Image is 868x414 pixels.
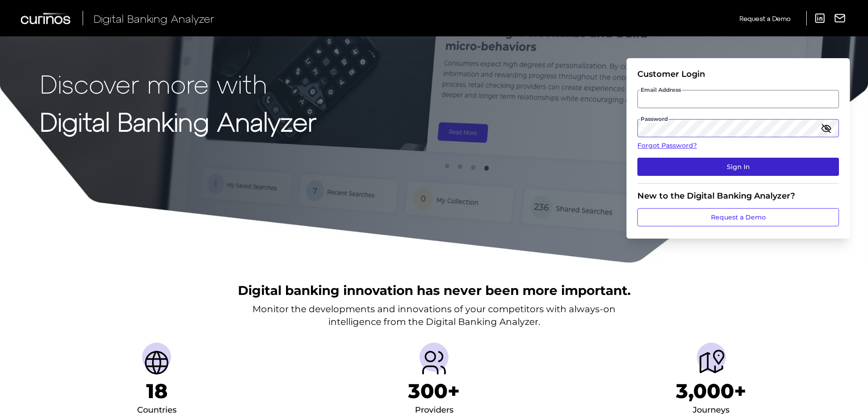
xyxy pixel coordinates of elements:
[740,11,790,26] a: Request a Demo
[408,379,460,403] h1: 300+
[40,69,316,98] p: Discover more with
[419,348,449,377] img: Providers
[640,115,669,123] span: Password
[640,86,682,94] span: Email Address
[238,282,631,299] h2: Digital banking innovation has never been more important.
[697,348,726,377] img: Journeys
[637,191,839,201] div: New to the Digital Banking Analyzer?
[637,208,839,226] a: Request a Demo
[637,158,839,176] button: Sign In
[676,379,746,403] h1: 3,000+
[40,106,316,136] strong: Digital Banking Analyzer
[637,141,839,150] a: Forgot Password?
[146,379,168,403] h1: 18
[142,348,171,377] img: Countries
[21,13,72,24] img: Curinos
[94,12,214,25] span: Digital Banking Analyzer
[637,69,839,79] div: Customer Login
[740,15,790,22] span: Request a Demo
[252,303,616,328] p: Monitor the developments and innovations of your competitors with always-on intelligence from the...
